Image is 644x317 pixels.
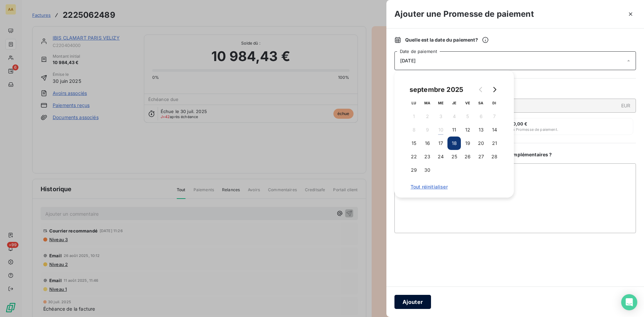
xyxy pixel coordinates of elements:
h3: Ajouter une Promesse de paiement [394,8,534,20]
button: 26 [461,150,474,163]
div: septembre 2025 [407,84,466,95]
div: Open Intercom Messenger [621,294,637,310]
th: mercredi [434,96,447,110]
button: 20 [474,137,488,150]
button: 19 [461,137,474,150]
th: vendredi [461,96,474,110]
th: jeudi [447,96,461,110]
button: Ajouter [394,295,431,309]
button: 28 [488,150,501,163]
span: 0,00 € [513,121,528,126]
span: Quelle est la date du paiement ? [405,37,489,43]
button: 18 [447,137,461,150]
button: 10 [434,123,447,137]
th: samedi [474,96,488,110]
button: Go to next month [488,83,501,96]
button: 29 [407,163,421,177]
th: lundi [407,96,421,110]
button: 2 [421,110,434,123]
button: Go to previous month [474,83,488,96]
button: 25 [447,150,461,163]
button: 16 [421,137,434,150]
button: 11 [447,123,461,137]
button: 30 [421,163,434,177]
button: 6 [474,110,488,123]
th: dimanche [488,96,501,110]
span: Tout réinitialiser [411,184,498,190]
button: 27 [474,150,488,163]
button: 13 [474,123,488,137]
button: 23 [421,150,434,163]
button: 1 [407,110,421,123]
button: 21 [488,137,501,150]
button: 5 [461,110,474,123]
button: 9 [421,123,434,137]
button: 15 [407,137,421,150]
button: 7 [488,110,501,123]
button: 4 [447,110,461,123]
button: 3 [434,110,447,123]
button: 22 [407,150,421,163]
button: 8 [407,123,421,137]
button: 12 [461,123,474,137]
button: 24 [434,150,447,163]
button: 17 [434,137,447,150]
span: [DATE] [400,58,416,63]
button: 14 [488,123,501,137]
th: mardi [421,96,434,110]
